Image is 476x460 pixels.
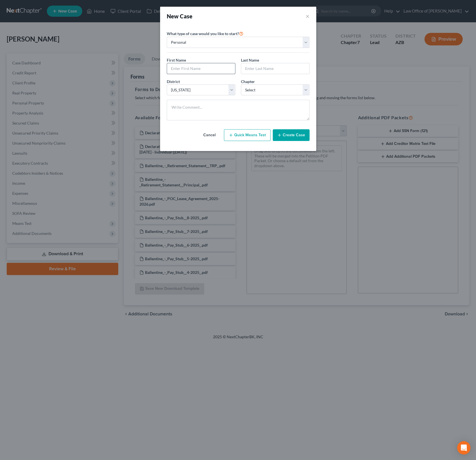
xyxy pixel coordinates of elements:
span: Last Name [241,58,259,62]
button: Cancel [197,130,222,141]
input: Enter First Name [167,63,235,74]
input: Enter Last Name [241,63,309,74]
button: Quick Means Test [224,129,270,141]
span: District [167,79,180,84]
span: Chapter [241,79,255,84]
div: Open Intercom Messenger [457,441,470,454]
button: × [306,12,310,20]
label: What type of case would you like to start? [167,30,243,37]
strong: New Case [167,13,193,20]
button: Create Case [273,129,310,141]
span: First Name [167,58,186,62]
